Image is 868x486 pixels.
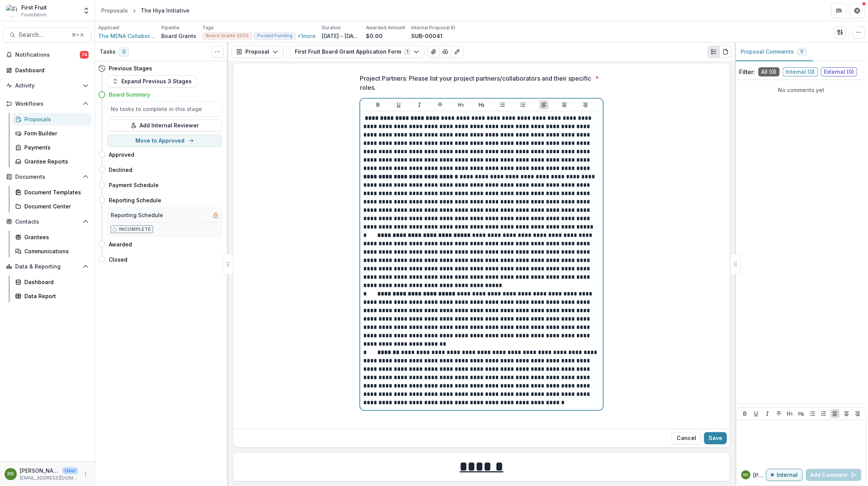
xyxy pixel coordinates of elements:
[754,471,766,479] p: [PERSON_NAME]
[12,231,92,243] a: Grantees
[785,409,795,418] button: Heading 1
[498,100,507,110] button: Bullet List
[797,409,806,418] button: Heading 2
[15,83,79,89] span: Activity
[12,186,92,199] a: Document Templates
[141,6,189,14] div: The Hiya Initiative
[24,278,86,286] div: Dashboard
[3,171,92,183] button: Open Documents
[774,409,784,418] button: Strike
[290,46,424,58] button: First Fruit Board Grant Application Form1
[12,245,92,257] a: Communications
[109,151,134,159] h4: Approved
[850,3,865,18] button: Get Help
[704,432,727,445] button: Save
[109,166,132,174] h4: Declined
[436,100,445,110] button: Strike
[15,219,79,225] span: Contacts
[24,157,86,165] div: Grantee Reports
[98,32,155,40] a: The MENA Collaborative
[12,276,92,288] a: Dashboard
[739,86,863,94] p: No comments yet
[62,467,78,474] p: User
[394,100,403,110] button: Underline
[3,27,92,43] button: Search...
[560,100,569,110] button: Align Center
[12,141,92,154] a: Payments
[161,24,180,31] p: Pipeline
[360,74,592,92] p: Project Partners: Please list your project partners/collaborators and their specific roles.
[24,233,86,241] div: Grantees
[161,32,196,40] p: Board Grants
[109,181,159,189] h4: Payment Schedule
[111,211,163,219] h5: Reporting Schedule
[119,226,151,233] p: Incomplete
[101,6,128,14] div: Proposals
[12,127,92,140] a: Form Builder
[808,409,817,418] button: Bullet List
[735,43,813,61] button: Proposal Comments
[107,135,222,147] button: Move to Approved
[202,24,214,31] p: Tags
[763,409,772,418] button: Italicize
[24,188,86,196] div: Document Templates
[783,67,818,76] span: Internal ( 0 )
[821,67,857,76] span: External ( 0 )
[24,202,86,210] div: Document Center
[842,409,851,418] button: Align Center
[3,49,92,61] button: Notifications74
[415,100,424,110] button: Italicize
[100,49,116,55] h3: Tasks
[758,67,780,76] span: All ( 0 )
[111,105,219,113] h5: No tasks to complete in this stage
[3,98,92,110] button: Open Workflows
[15,52,80,58] span: Notifications
[12,155,92,168] a: Grantee Reports
[6,5,18,17] img: First Fruit
[297,32,316,40] button: +1more
[777,472,798,478] p: Internal
[831,3,847,18] button: Partners
[3,260,92,273] button: Open Data & Reporting
[24,143,86,151] div: Payments
[231,46,283,58] button: Proposal
[581,100,590,110] button: Align Right
[24,292,86,300] div: Data Report
[206,33,249,38] span: Board Grants 2025
[428,46,440,58] button: View Attached Files
[12,113,92,125] a: Proposals
[539,100,548,110] button: Align Left
[98,5,131,16] a: Proposals
[98,5,192,16] nav: breadcrumb
[98,24,119,31] p: Applicant
[12,200,92,213] a: Document Center
[801,49,804,54] span: 0
[119,48,129,57] span: 0
[739,67,755,76] p: Filter:
[107,119,222,132] button: Add Internal Reviewer
[3,79,92,92] button: Open Activity
[831,409,840,418] button: Align Left
[107,75,197,87] button: Expand Previous 3 Stages
[257,33,293,38] span: Pooled Funding
[374,100,383,110] button: Bold
[211,46,224,58] button: Toggle View Cancelled Tasks
[21,11,46,18] span: Foundation
[20,475,78,481] p: [EMAIL_ADDRESS][DOMAIN_NAME]
[411,24,455,31] p: Internal Proposal ID
[81,470,90,479] button: More
[8,472,14,476] div: Sofia Njoroge
[366,32,383,40] p: $0.00
[322,24,341,31] p: Duration
[672,432,701,445] button: Close
[819,409,828,418] button: Ordered List
[109,64,152,72] h4: Previous Stages
[3,64,92,76] a: Dashboard
[15,174,79,180] span: Documents
[15,101,79,107] span: Workflows
[21,3,47,11] div: First Fruit
[743,473,749,477] div: Sofia Njoroge
[3,216,92,228] button: Open Contacts
[109,91,150,98] h4: Board Summary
